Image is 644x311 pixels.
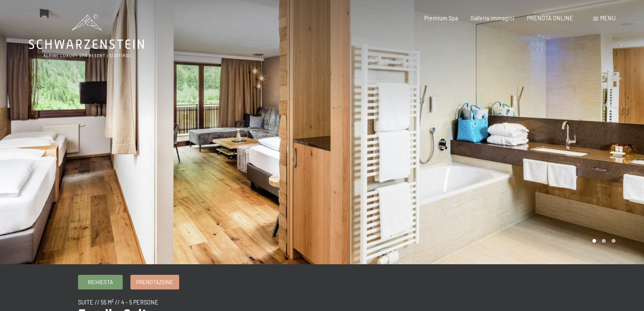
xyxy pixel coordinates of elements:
a: Prenotazione [131,275,178,289]
a: Premium Spa [424,15,458,22]
span: suite // 55 m² // 4 - 5 persone [78,299,158,306]
a: PRENOTA ONLINE [527,15,573,22]
span: Richiesta [88,278,113,286]
a: Richiesta [78,275,122,289]
span: Menu [600,15,616,22]
a: Galleria immagini [471,15,514,22]
span: Prenotazione [136,278,173,286]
